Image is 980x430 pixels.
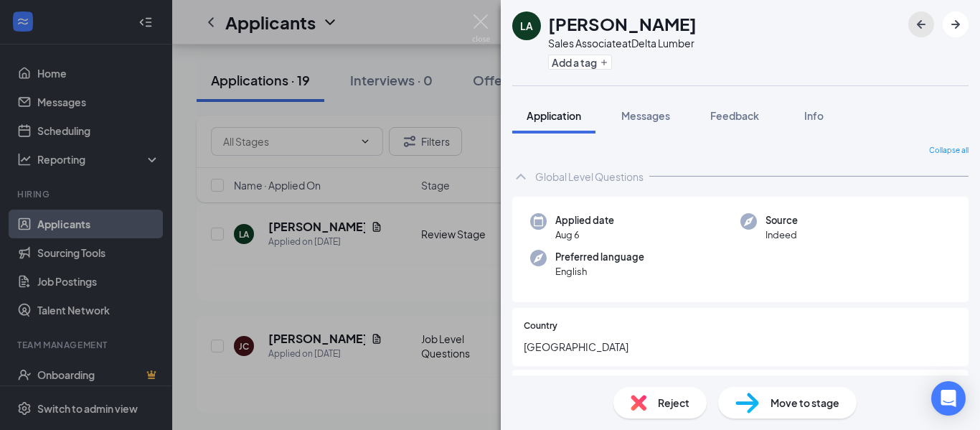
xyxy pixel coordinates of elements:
[621,109,670,122] span: Messages
[548,36,697,50] div: Sales Associate at Delta Lumber
[535,169,644,184] div: Global Level Questions
[765,228,798,242] span: Indeed
[913,16,930,33] svg: ArrowLeftNew
[600,58,608,67] svg: Plus
[771,395,839,411] span: Move to stage
[524,319,557,333] span: Country
[512,168,529,185] svg: ChevronUp
[908,11,934,37] button: ArrowLeftNew
[710,109,759,122] span: Feedback
[658,395,689,411] span: Reject
[929,145,969,156] span: Collapse all
[555,250,644,264] span: Preferred language
[548,11,697,36] h1: [PERSON_NAME]
[527,109,581,122] span: Application
[804,109,824,122] span: Info
[555,264,644,279] span: English
[931,381,966,416] div: Open Intercom Messenger
[943,11,969,37] button: ArrowRight
[555,228,614,242] span: Aug 6
[555,213,614,228] span: Applied date
[765,213,798,228] span: Source
[947,16,964,33] svg: ArrowRight
[524,339,957,355] span: [GEOGRAPHIC_DATA]
[520,19,533,33] div: LA
[548,55,612,70] button: PlusAdd a tag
